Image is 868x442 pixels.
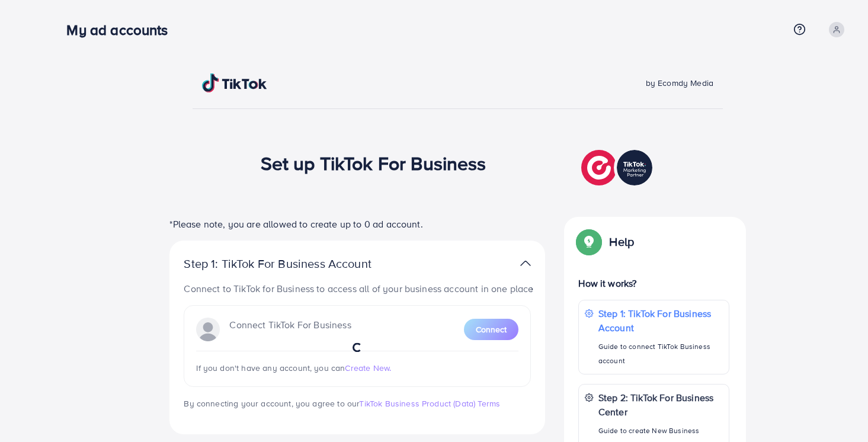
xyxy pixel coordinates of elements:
[581,147,655,188] img: TikTok partner
[169,217,545,231] p: *Please note, you are allowed to create up to 0 ad account.
[578,231,600,252] img: Popup guide
[66,21,177,39] h3: My ad accounts
[609,235,634,249] p: Help
[598,390,723,419] p: Step 2: TikTok For Business Center
[202,73,267,92] img: TikTok
[184,257,409,271] p: Step 1: TikTok For Business Account
[261,152,486,174] h1: Set up TikTok For Business
[598,339,723,368] p: Guide to connect TikTok Business account
[520,255,531,272] img: TikTok partner
[598,306,723,335] p: Step 1: TikTok For Business Account
[578,276,729,290] p: How it works?
[646,77,713,89] span: by Ecomdy Media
